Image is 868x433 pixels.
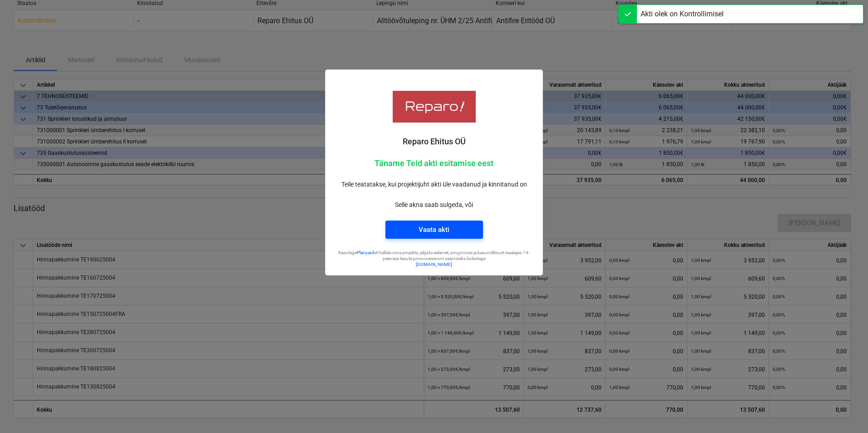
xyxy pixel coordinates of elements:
p: Kasutage et hallata oma projekte, jälgida eelarvet, prognoose ja kasumlikkust reaalajas. 14-päeva... [333,250,535,262]
div: Akti olek on Kontrollimisel [641,9,724,20]
a: Planyard [357,250,374,255]
p: Selle akna saab sulgeda, või [333,200,535,210]
a: [DOMAIN_NAME] [416,262,452,267]
button: Vaata akti [385,221,483,239]
p: Reparo Ehitus OÜ [333,136,535,147]
div: Vaata akti [419,224,449,236]
p: Teile teatatakse, kui projektijuht akti üle vaadanud ja kinnitanud on [333,180,535,189]
p: Täname Teid akti esitamise eest [333,158,535,169]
